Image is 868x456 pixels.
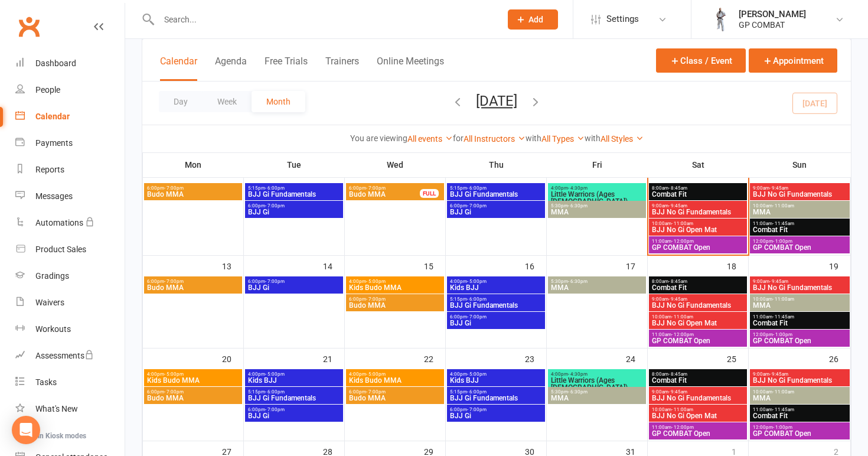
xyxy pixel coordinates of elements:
[265,372,285,377] span: - 5:00pm
[651,372,745,377] span: 8:00am
[14,12,44,41] a: Clubworx
[449,185,543,191] span: 5:15pm
[651,412,745,419] span: BJJ No Gi Open Mat
[752,239,847,244] span: 12:00pm
[550,372,644,377] span: 4:00pm
[348,395,442,402] span: Budo MMA
[146,389,240,395] span: 6:00pm
[671,332,694,337] span: - 12:00pm
[449,412,543,419] span: BJJ Gi
[265,185,285,191] span: - 6:00pm
[651,389,745,395] span: 9:00am
[464,134,526,144] a: All Instructors
[651,297,745,302] span: 9:00am
[626,256,647,275] div: 17
[651,279,745,284] span: 8:00am
[651,209,745,216] span: BJJ No Gi Fundamentals
[547,152,648,177] th: Fri
[752,284,847,291] span: BJJ No Gi Fundamentals
[752,407,847,412] span: 11:00am
[752,226,847,233] span: Combat Fit
[526,133,541,143] strong: with
[772,407,794,412] span: - 11:45am
[651,430,745,437] span: GP COMBAT Open
[164,279,184,284] span: - 7:00pm
[35,138,73,148] div: Payments
[348,389,442,395] span: 6:00pm
[773,425,792,430] span: - 1:00pm
[155,11,492,28] input: Search...
[752,372,847,377] span: 9:00am
[366,372,386,377] span: - 5:00pm
[35,351,94,360] div: Assessments
[348,377,442,384] span: Kids Budo MMA
[15,369,125,396] a: Tasks
[752,332,847,337] span: 12:00pm
[651,425,745,430] span: 11:00am
[247,372,341,377] span: 4:00pm
[568,185,588,191] span: - 4:30pm
[550,284,644,291] span: MMA
[671,407,693,412] span: - 11:00am
[772,297,794,302] span: - 11:00am
[35,58,76,68] div: Dashboard
[35,298,64,307] div: Waivers
[651,302,745,309] span: BJJ No Gi Fundamentals
[12,416,40,444] div: Open Intercom Messenger
[773,332,792,337] span: - 1:00pm
[35,191,73,201] div: Messages
[453,133,464,143] strong: for
[345,152,446,177] th: Wed
[35,404,78,413] div: What's New
[146,279,240,284] span: 6:00pm
[525,256,546,275] div: 16
[467,297,487,302] span: - 6:00pm
[752,389,847,395] span: 10:00am
[348,372,442,377] span: 4:00pm
[222,256,243,275] div: 13
[247,412,341,419] span: BJJ Gi
[164,389,184,395] span: - 7:00pm
[651,377,745,384] span: Combat Fit
[651,332,745,337] span: 11:00am
[15,130,125,157] a: Payments
[769,372,788,377] span: - 9:45am
[550,185,644,191] span: 4:00pm
[709,8,733,31] img: thumb_image1750126119.png
[449,209,543,216] span: BJJ Gi
[528,15,543,24] span: Add
[247,377,341,384] span: Kids BJJ
[752,185,847,191] span: 9:00am
[668,297,687,302] span: - 9:45am
[15,50,125,77] a: Dashboard
[772,221,794,226] span: - 11:45am
[668,372,687,377] span: - 8:45am
[651,320,745,327] span: BJJ No Gi Open Mat
[727,348,748,368] div: 25
[467,185,487,191] span: - 6:00pm
[449,395,543,402] span: BJJ Gi Fundamentals
[35,112,70,121] div: Calendar
[159,91,203,112] button: Day
[752,320,847,327] span: Combat Fit
[247,389,341,395] span: 5:15pm
[164,185,184,191] span: - 7:00pm
[651,395,745,402] span: BJJ No Gi Fundamentals
[247,284,341,291] span: BJJ Gi
[247,279,341,284] span: 6:00pm
[752,395,847,402] span: MMA
[35,218,83,227] div: Automations
[585,133,601,143] strong: with
[244,152,345,177] th: Tue
[769,279,788,284] span: - 9:45am
[366,279,386,284] span: - 5:00pm
[348,302,442,309] span: Budo MMA
[15,396,125,422] a: What's New
[35,377,57,387] div: Tasks
[35,245,86,254] div: Product Sales
[449,279,543,284] span: 4:00pm
[420,189,439,198] div: FULL
[668,203,687,209] span: - 9:45am
[601,134,644,144] a: All Styles
[550,389,644,395] span: 5:30pm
